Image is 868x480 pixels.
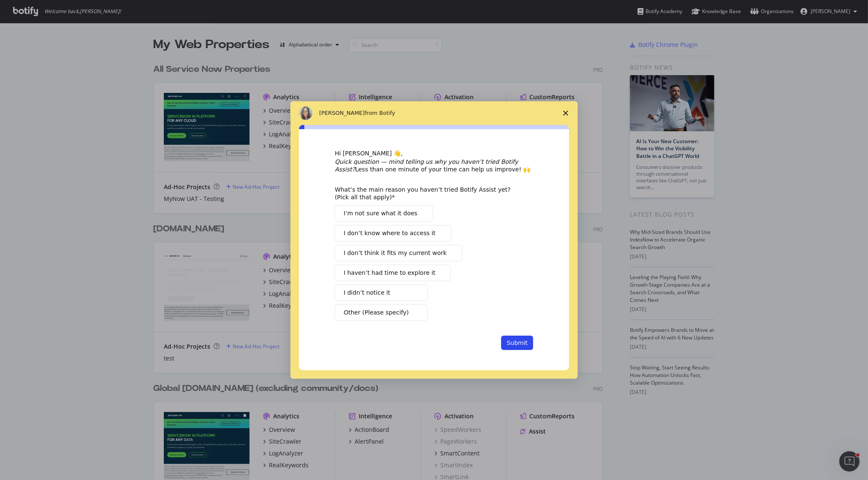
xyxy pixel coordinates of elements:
span: I’m not sure what it does [344,209,418,218]
div: What’s the main reason you haven’t tried Botify Assist yet? (Pick all that apply) [335,186,521,201]
button: I don’t think it fits my current work [335,245,462,261]
span: I don’t think it fits my current work [344,249,447,258]
span: from Botify [365,110,395,116]
div: Less than one minute of your time can help us improve! 🙌 [335,158,533,173]
button: I don’t know where to access it [335,225,451,241]
span: I haven’t had time to explore it [344,268,435,277]
button: I haven’t had time to explore it [335,265,451,281]
span: I didn’t notice it [344,288,390,297]
img: Profile image for Colleen [299,106,312,120]
span: [PERSON_NAME] [319,110,365,116]
button: Other (Please specify) [335,304,428,321]
button: I didn’t notice it [335,285,428,301]
button: Submit [501,336,533,350]
span: I don’t know where to access it [344,229,436,238]
span: Other (Please specify) [344,308,409,317]
i: Quick question — mind telling us why you haven’t tried Botify Assist? [335,158,518,173]
button: I’m not sure what it does [335,205,433,222]
span: Close survey [554,101,578,125]
div: Hi [PERSON_NAME] 👋, [335,149,533,158]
